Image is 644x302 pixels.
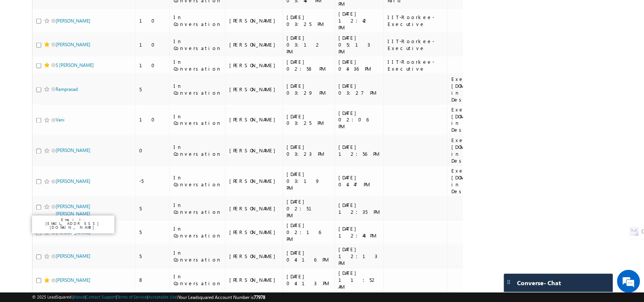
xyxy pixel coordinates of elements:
div: 10 [139,62,166,69]
div: In Conversation [174,14,222,27]
div: [DATE] 03:12 PM [287,34,331,55]
div: In Conversation [174,144,222,158]
div: Executive [DOMAIN_NAME] in VLSI Design [451,76,498,103]
div: 10 [139,116,166,123]
a: Contact Support [86,294,116,299]
div: [DATE] 03:23 PM [287,144,331,158]
div: In Conversation [174,273,222,287]
img: carter-drag [506,279,512,285]
div: [PERSON_NAME] [229,17,279,24]
div: In Conversation [174,250,222,263]
a: [PERSON_NAME] [56,18,90,24]
div: [PERSON_NAME] [229,178,279,185]
div: In Conversation [174,82,222,96]
div: In Conversation [174,202,222,216]
div: [DATE] 02:51 PM [287,199,331,219]
em: Start Chat [104,235,138,245]
a: [PERSON_NAME] [56,148,90,153]
div: [PERSON_NAME] [229,229,279,236]
span: © 2025 LeadSquared | | | | | [32,294,265,301]
div: 5 [139,205,166,212]
div: [DATE] 03:27 PM [339,82,380,96]
textarea: Type your message and hit 'Enter' [10,71,139,229]
div: [DATE] 12:42 PM [339,10,380,31]
div: [DATE] 12:13 PM [339,246,380,267]
div: Executive [DOMAIN_NAME] in VLSI Design [451,137,498,165]
a: Ramprasad [56,86,78,92]
a: Acceptable Use [148,294,177,299]
div: In Conversation [174,174,222,188]
div: [PERSON_NAME] [229,277,279,284]
div: [DATE] 02:06 PM [339,110,380,130]
a: Vani [56,117,64,123]
div: [PERSON_NAME] [229,41,279,48]
div: [PERSON_NAME] [229,253,279,260]
div: [PERSON_NAME] [229,62,279,69]
div: Chat with us now [40,40,128,50]
div: In Conversation [174,113,222,127]
div: IIT-Roorkee-Executive [388,38,444,52]
a: S [PERSON_NAME] [56,62,94,68]
div: Minimize live chat window [125,4,143,22]
div: 0 [139,147,166,154]
p: Email: [EMAIL_ADDRESS][DOMAIN_NAME] [35,218,111,229]
div: IIT-Roorkee-Executive [388,58,444,72]
div: [DATE] 12:56 PM [339,144,380,158]
div: Executive [DOMAIN_NAME] in VLSI Design [451,168,498,195]
a: [PERSON_NAME] [56,42,90,47]
div: [DATE] 03:25 PM [287,14,331,27]
div: In Conversation [174,38,222,52]
div: [PERSON_NAME] [229,205,279,212]
div: 5 [139,86,166,93]
div: [DATE] 03:29 PM [287,82,331,96]
div: [DATE] 05:13 PM [339,34,380,55]
a: Terms of Service [117,294,147,299]
a: [PERSON_NAME] [PERSON_NAME] [56,204,90,217]
div: 5 [139,229,166,236]
img: d_60004797649_company_0_60004797649 [13,40,32,50]
div: In Conversation [174,226,222,239]
a: [PERSON_NAME] [56,179,90,184]
div: IIT-Roorkee-Executive [388,14,444,27]
div: In Conversation [174,58,222,72]
div: -5 [139,178,166,185]
div: [DATE] 03:25 PM [287,113,331,127]
div: [DATE] 03:19 PM [287,171,331,192]
div: [DATE] 02:16 PM [287,222,331,243]
div: [DATE] 04:16 PM [287,250,331,263]
div: 5 [139,253,166,260]
a: [PERSON_NAME] [56,254,90,259]
span: Converse - Chat [517,279,561,286]
div: [PERSON_NAME] [229,116,279,123]
a: About [74,294,85,299]
span: Your Leadsquared Account Number is [178,294,265,300]
div: Executive [DOMAIN_NAME] in VLSI Design [451,106,498,134]
div: 10 [139,17,166,24]
span: 77978 [254,294,265,300]
div: [DATE] 02:58 PM [287,58,331,72]
div: [DATE] 04:47 PM [339,174,380,188]
div: 10 [139,41,166,48]
a: [PERSON_NAME] [56,278,90,283]
div: [PERSON_NAME] [229,86,279,93]
div: [DATE] 04:13 PM [287,273,331,287]
div: [DATE] 04:36 PM [339,58,380,72]
div: [DATE] 11:52 AM [339,270,380,291]
div: [DATE] 12:44 PM [339,226,380,239]
div: 8 [139,277,166,284]
div: [PERSON_NAME] [229,147,279,154]
div: [DATE] 12:35 PM [339,202,380,216]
